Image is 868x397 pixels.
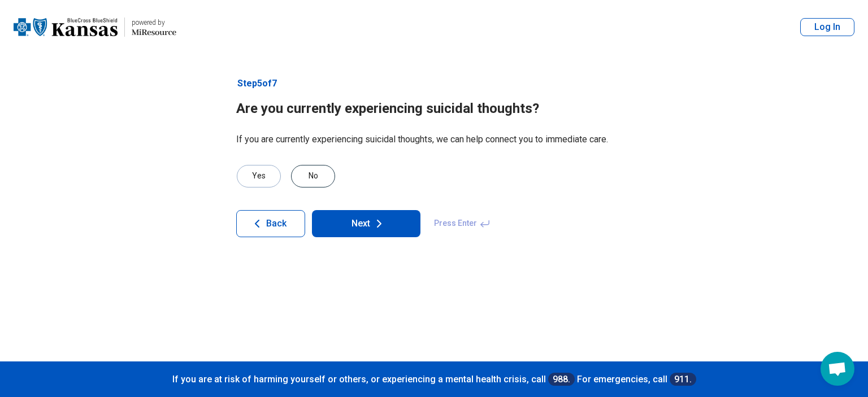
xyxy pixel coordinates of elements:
a: Blue Cross Blue Shield Kansaspowered by [14,14,176,41]
div: No [291,165,335,187]
a: 988. [548,373,575,386]
button: Next [312,210,420,237]
p: If you are at risk of harming yourself or others, or experiencing a mental health crisis, call Fo... [11,373,857,386]
p: Step 5 of 7 [236,77,632,90]
a: Open chat [821,352,854,386]
div: Yes [237,165,281,187]
img: Blue Cross Blue Shield Kansas [14,14,118,41]
h1: Are you currently experiencing suicidal thoughts? [236,99,632,119]
button: Log In [800,18,854,36]
p: If you are currently experiencing suicidal thoughts, we can help connect you to immediate care. [236,132,632,147]
a: 911. [670,373,696,386]
button: Back [236,210,305,237]
span: Back [266,219,287,228]
div: powered by [132,18,176,28]
span: Press Enter [427,210,497,237]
